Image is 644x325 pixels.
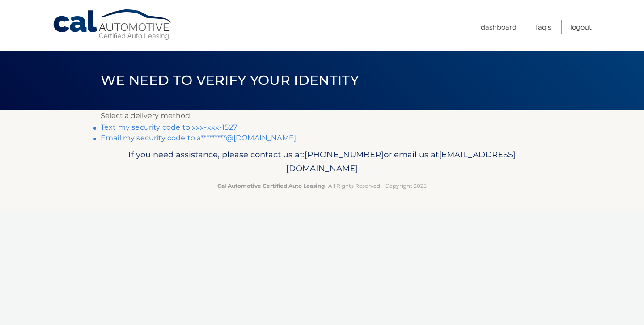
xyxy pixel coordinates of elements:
[570,20,592,34] a: Logout
[481,20,517,34] a: Dashboard
[106,148,538,176] p: If you need assistance, please contact us at: or email us at
[106,181,538,190] p: - All Rights Reserved - Copyright 2025
[101,110,543,122] p: Select a delivery method:
[52,9,173,41] a: Cal Automotive
[217,182,325,189] strong: Cal Automotive Certified Auto Leasing
[101,123,237,131] a: Text my security code to xxx-xxx-1527
[101,72,359,89] span: We need to verify your identity
[101,134,296,142] a: Email my security code to a*********@[DOMAIN_NAME]
[536,20,551,34] a: FAQ's
[305,149,384,160] span: [PHONE_NUMBER]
